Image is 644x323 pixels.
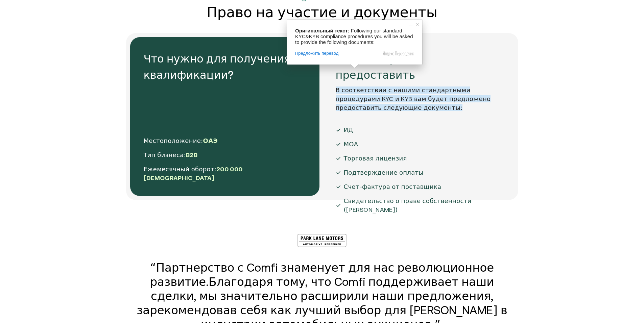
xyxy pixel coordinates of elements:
[336,156,341,161] img: Моа
[144,166,217,173] ya-tr-span: Ежемесячный оборот:
[295,50,338,56] span: Предложить перевод
[336,184,341,190] img: Моа
[144,137,203,144] ya-tr-span: Местоположение:
[336,86,491,111] ya-tr-span: В соответствии с нашими стандартными процедурами KYC и KYB вам будет предложено предоставить след...
[344,126,353,133] ya-tr-span: ИД
[336,127,341,133] img: Моа
[295,28,350,33] span: Оригинальный текст:
[144,151,186,158] ya-tr-span: Тип бизнеса:
[344,197,472,213] ya-tr-span: Свидетельство о праве собственности ([PERSON_NAME])
[295,28,414,45] span: Following our standard KYC&KYB compliance procedures you will be asked to provide the following d...
[186,151,197,158] ya-tr-span: B2B
[344,169,424,176] ya-tr-span: Подтверждение оплаты
[344,155,407,162] ya-tr-span: Торговая лицензия
[344,141,358,148] ya-tr-span: МОА
[336,142,341,147] img: Моа
[297,234,347,247] img: Беварабия
[144,52,291,81] ya-tr-span: Что нужно для получения квалификации?
[336,203,341,208] img: Моа
[150,261,494,288] ya-tr-span: “Партнерство с Comfi знаменует для нас революционное развитие.
[344,183,442,190] ya-tr-span: Счет-фактура от поставщика
[203,137,218,144] ya-tr-span: ОАЭ
[207,4,437,20] ya-tr-span: Право на участие и документы
[336,170,341,175] img: Моа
